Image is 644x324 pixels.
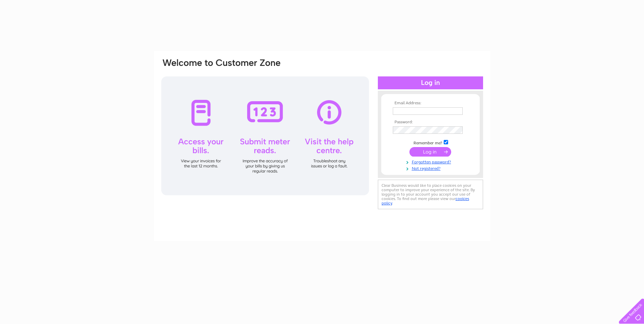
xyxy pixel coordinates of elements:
[378,180,483,209] div: Clear Business would like to place cookies on your computer to improve your experience of the sit...
[382,196,469,205] a: cookies policy
[391,139,470,146] td: Remember me?
[391,101,470,106] th: Email Address:
[393,158,470,165] a: Forgotten password?
[391,120,470,125] th: Password:
[393,165,470,171] a: Not registered?
[409,147,451,157] input: Submit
